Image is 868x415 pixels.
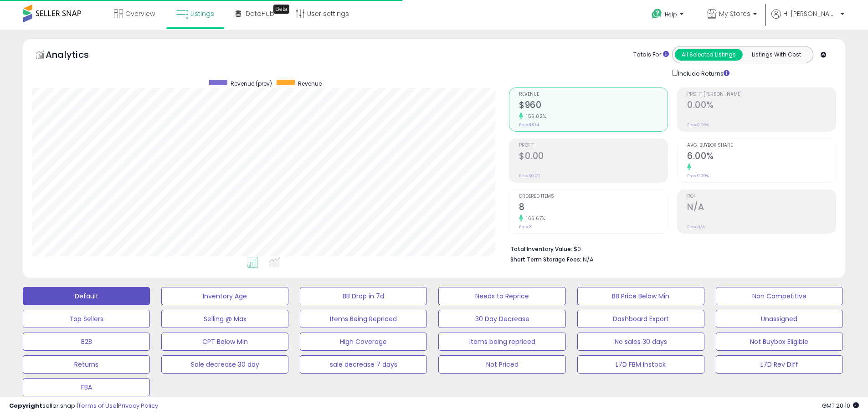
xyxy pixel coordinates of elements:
[23,333,150,351] button: B2B
[300,333,427,351] button: High Coverage
[687,143,836,148] span: Avg. Buybox Share
[519,143,668,148] span: Profit
[577,333,704,351] button: No sales 30 days
[510,243,829,254] li: $0
[161,333,288,351] button: CPT Below Min
[771,9,844,30] a: Hi [PERSON_NAME]
[583,255,594,264] span: N/A
[687,122,709,128] small: Prev: 0.00%
[519,151,668,163] h2: $0.00
[78,401,117,410] a: Terms of Use
[161,310,288,328] button: Selling @ Max
[438,333,565,351] button: Items being repriced
[687,173,709,179] small: Prev: 0.00%
[438,310,565,328] button: 30 Day Decrease
[651,8,663,20] i: Get Help
[298,80,322,87] span: Revenue
[644,1,693,30] a: Help
[23,310,150,328] button: Top Sellers
[716,355,843,374] button: L7D Rev Diff
[687,224,705,230] small: Prev: N/A
[719,9,750,18] span: My Stores
[300,287,427,305] button: BB Drop in 7d
[438,287,565,305] button: Needs to Reprice
[519,92,668,97] span: Revenue
[438,355,565,374] button: Not Priced
[675,49,743,61] button: All Selected Listings
[300,355,427,374] button: sale decrease 7 days
[9,402,158,410] div: seller snap | |
[523,113,546,120] small: 156.82%
[510,256,581,263] b: Short Term Storage Fees:
[523,215,545,222] small: 166.67%
[23,355,150,374] button: Returns
[161,287,288,305] button: Inventory Age
[687,92,836,97] span: Profit [PERSON_NAME]
[742,49,810,61] button: Listings With Cost
[23,287,150,305] button: Default
[23,378,150,396] button: FBA
[577,310,704,328] button: Dashboard Export
[118,401,158,410] a: Privacy Policy
[665,10,677,18] span: Help
[9,401,42,410] strong: Copyright
[273,5,289,14] div: Tooltip anchor
[716,333,843,351] button: Not Buybox Eligible
[665,68,740,78] div: Include Returns
[246,9,274,18] span: DataHub
[519,202,668,214] h2: 8
[687,151,836,163] h2: 6.00%
[125,9,155,18] span: Overview
[190,9,214,18] span: Listings
[300,310,427,328] button: Items Being Repriced
[577,287,704,305] button: BB Price Below Min
[716,287,843,305] button: Non Competitive
[231,80,272,87] span: Revenue (prev)
[716,310,843,328] button: Unassigned
[46,48,107,63] h5: Analytics
[519,194,668,199] span: Ordered Items
[519,173,540,179] small: Prev: $0.00
[633,51,669,59] div: Totals For
[510,245,572,253] b: Total Inventory Value:
[687,202,836,214] h2: N/A
[783,9,838,18] span: Hi [PERSON_NAME]
[161,355,288,374] button: Sale decrease 30 day
[519,122,539,128] small: Prev: $374
[519,224,532,230] small: Prev: 3
[687,100,836,112] h2: 0.00%
[577,355,704,374] button: L7D FBM Instock
[687,194,836,199] span: ROI
[822,401,859,410] span: 2025-09-9 20:10 GMT
[519,100,668,112] h2: $960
